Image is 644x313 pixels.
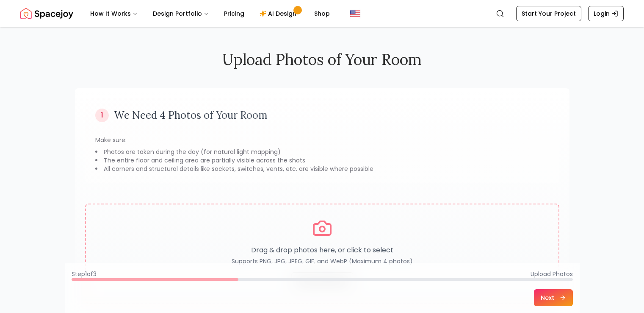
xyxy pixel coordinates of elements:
[217,5,251,22] a: Pricing
[232,257,413,265] p: Supports PNG, JPG, JPEG, GIF, and WebP (Maximum 4 photos)
[588,6,624,21] a: Login
[95,156,549,165] li: The entire floor and ceiling area are partially visible across the shots
[20,5,73,22] a: Spacejoy
[83,5,337,22] nav: Main
[72,270,97,278] span: Step 1 of 3
[114,109,268,122] h3: We Need 4 Photos of Your Room
[95,148,549,156] li: Photos are taken during the day (for natural light mapping)
[95,165,549,173] li: All corners and structural details like sockets, switches, vents, etc. are visible where possible
[75,51,569,68] h2: Upload Photos of Your Room
[516,6,581,21] a: Start Your Project
[253,5,306,22] a: AI Design
[95,136,549,144] p: Make sure:
[531,270,573,278] span: Upload Photos
[232,245,413,255] p: Drag & drop photos here, or click to select
[350,8,360,19] img: United States
[95,109,109,122] div: 1
[83,5,144,22] button: How It Works
[20,5,73,22] img: Spacejoy Logo
[146,5,216,22] button: Design Portfolio
[307,5,337,22] a: Shop
[534,289,573,306] button: Next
